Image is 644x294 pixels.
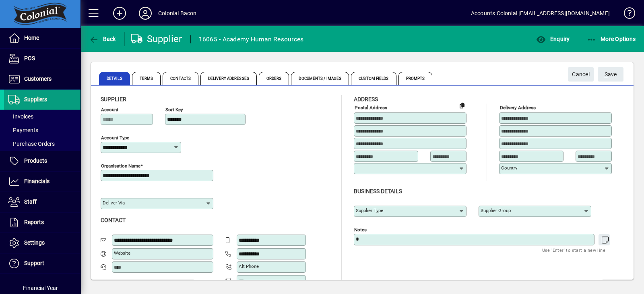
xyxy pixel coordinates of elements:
[4,171,80,192] a: Financials
[4,192,80,212] a: Staff
[536,36,570,42] span: Enquiry
[24,260,44,266] span: Support
[618,2,634,28] a: Knowledge Base
[239,263,259,269] mat-label: Alt Phone
[605,71,608,78] span: S
[87,32,118,46] button: Back
[101,107,118,112] mat-label: Account
[354,96,378,102] span: Address
[8,127,38,133] span: Payments
[398,72,433,85] span: Prompts
[4,123,80,137] a: Payments
[24,239,45,246] span: Settings
[132,6,158,20] button: Profile
[24,157,47,164] span: Products
[587,36,636,42] span: More Options
[103,200,125,206] mat-label: Deliver via
[4,28,80,48] a: Home
[291,72,349,85] span: Documents / Images
[4,253,80,274] a: Support
[24,178,50,184] span: Financials
[163,72,198,85] span: Contacts
[24,35,39,41] span: Home
[101,96,126,102] span: Supplier
[598,67,623,82] button: Save
[259,72,289,85] span: Orders
[24,198,37,205] span: Staff
[572,68,590,81] span: Cancel
[132,72,161,85] span: Terms
[4,49,80,69] a: POS
[114,250,130,256] mat-label: Website
[351,72,396,85] span: Custom Fields
[542,245,605,255] mat-hint: Use 'Enter' to start a new line
[131,33,182,45] div: Supplier
[471,7,610,20] div: Accounts Colonial [EMAIL_ADDRESS][DOMAIN_NAME]
[4,137,80,151] a: Purchase Orders
[107,6,132,20] button: Add
[534,32,572,46] button: Enquiry
[99,72,130,85] span: Details
[24,55,35,61] span: POS
[24,219,44,225] span: Reports
[158,7,196,20] div: Colonial Bacon
[456,99,469,112] button: Copy to Delivery address
[199,33,304,46] div: 16065 - Academy Human Resources
[354,188,402,194] span: Business details
[24,76,52,82] span: Customers
[354,227,367,232] mat-label: Notes
[101,135,129,141] mat-label: Account Type
[8,113,33,120] span: Invoices
[585,32,638,46] button: More Options
[481,208,511,213] mat-label: Supplier group
[165,107,183,112] mat-label: Sort key
[4,151,80,171] a: Products
[101,217,126,223] span: Contact
[80,32,125,46] app-page-header-button: Back
[356,208,383,213] mat-label: Supplier type
[23,285,58,291] span: Financial Year
[568,67,594,82] button: Cancel
[24,96,47,102] span: Suppliers
[4,69,80,89] a: Customers
[8,141,55,147] span: Purchase Orders
[4,233,80,253] a: Settings
[501,165,517,171] mat-label: Country
[4,212,80,233] a: Reports
[101,163,140,169] mat-label: Organisation name
[605,68,617,81] span: ave
[89,36,116,42] span: Back
[4,110,80,123] a: Invoices
[200,72,257,85] span: Delivery Addresses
